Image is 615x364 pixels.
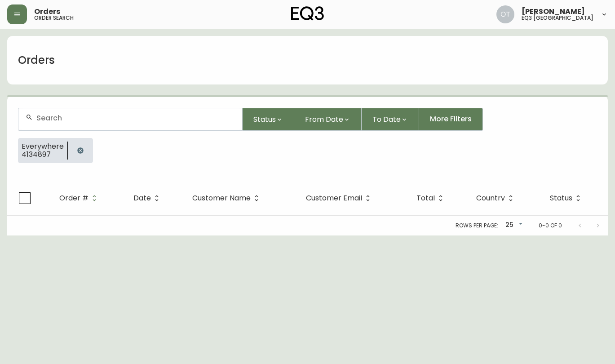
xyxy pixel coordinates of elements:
span: More Filters [430,114,472,124]
span: Status [550,195,572,201]
span: Order # [59,194,100,202]
span: Status [253,114,276,125]
p: 0-0 of 0 [539,222,562,230]
span: Everywhere [22,142,64,151]
span: Total [416,195,435,201]
span: Order # [59,195,88,201]
span: Total [416,194,447,202]
div: 25 [502,218,524,233]
p: Rows per page: [456,222,498,230]
span: [PERSON_NAME] [522,8,585,15]
span: From Date [305,114,343,125]
button: To Date [362,108,419,131]
button: Status [243,108,294,131]
h5: eq3 [GEOGRAPHIC_DATA] [522,15,593,21]
span: Orders [34,8,60,15]
button: From Date [294,108,362,131]
span: Date [133,195,151,201]
span: Date [133,194,163,202]
span: Country [476,195,505,201]
span: Country [476,194,517,202]
img: logo [291,6,324,21]
input: Search [36,114,235,122]
button: More Filters [419,108,483,131]
span: Customer Email [306,194,374,202]
h1: Orders [18,53,55,68]
span: Customer Name [192,194,262,202]
span: To Date [372,114,401,125]
span: 4134897 [22,151,64,159]
span: Customer Name [192,195,251,201]
span: Customer Email [306,195,362,201]
img: 5d4d18d254ded55077432b49c4cb2919 [496,5,514,23]
span: Status [550,194,584,202]
h5: order search [34,15,74,21]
